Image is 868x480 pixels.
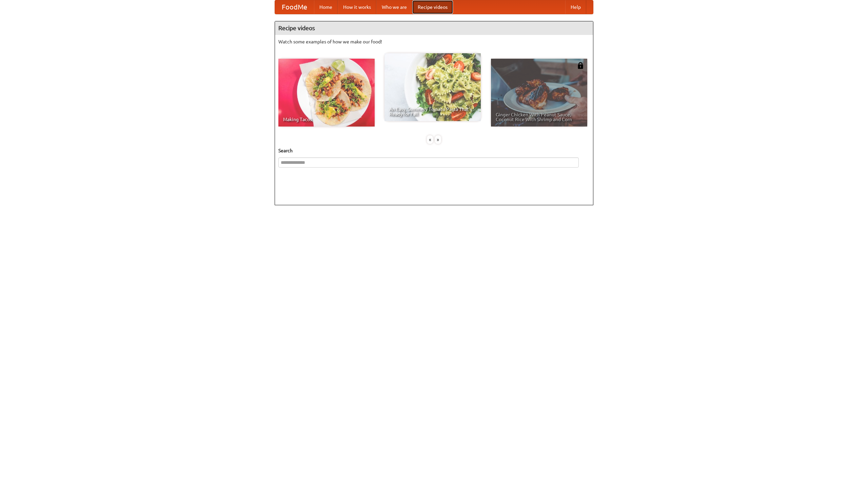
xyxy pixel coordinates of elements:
a: Making Tacos [278,59,375,127]
div: » [435,135,441,144]
a: FoodMe [275,0,314,14]
a: Who we are [376,0,412,14]
h5: Search [278,147,590,154]
a: Recipe videos [412,0,453,14]
a: How it works [338,0,376,14]
a: An Easy, Summery Tomato Pasta That's Ready for Fall [384,53,481,121]
p: Watch some examples of how we make our food! [278,38,590,45]
span: Making Tacos [283,117,370,122]
span: An Easy, Summery Tomato Pasta That's Ready for Fall [389,107,476,116]
div: « [427,135,433,144]
h4: Recipe videos [275,21,593,35]
a: Home [314,0,338,14]
a: Help [565,0,586,14]
img: 483408.png [577,62,584,69]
